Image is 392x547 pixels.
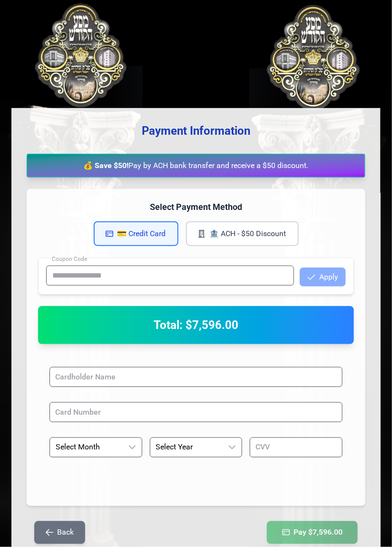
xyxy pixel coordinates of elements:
[94,221,178,246] button: 💳 Credit Card
[84,161,129,170] strong: 💰 Save $50!
[50,438,123,457] span: Select Month
[49,318,343,333] h2: Total: $7,596.00
[186,221,299,246] button: 🏦 ACH - $50 Discount
[267,521,358,544] button: Pay $7,596.00
[27,154,365,178] div: Pay by ACH bank transfer and receive a $50 discount.
[223,438,242,457] div: dropdown trigger
[27,123,365,139] h3: Payment Information
[34,521,85,544] button: Back
[300,268,346,287] button: Apply
[150,438,223,457] span: Select Year
[38,200,354,214] h4: Select Payment Method
[123,438,142,457] div: dropdown trigger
